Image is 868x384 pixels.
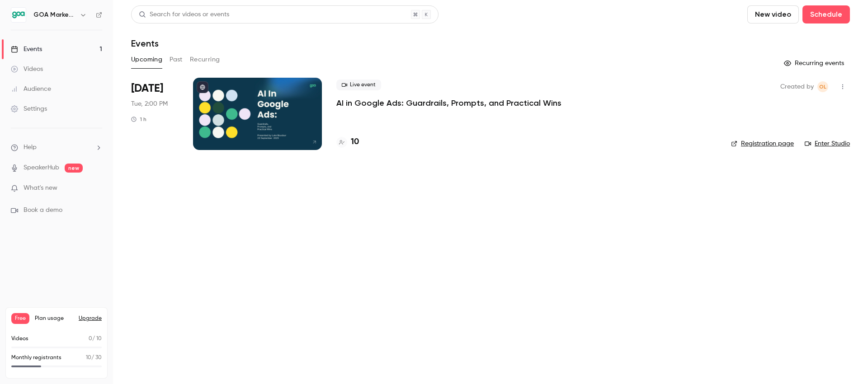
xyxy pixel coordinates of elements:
[131,52,162,67] button: Upcoming
[131,99,168,108] span: Tue, 2:00 PM
[336,136,359,148] a: 10
[65,164,83,173] span: new
[11,65,43,74] div: Videos
[11,313,29,324] span: Free
[24,143,37,152] span: Help
[11,84,51,94] div: Audience
[780,56,850,70] button: Recurring events
[24,206,62,215] span: Book a demo
[336,80,381,90] span: Live event
[351,136,359,148] h4: 10
[802,5,850,23] button: Schedule
[190,52,220,67] button: Recurring
[731,139,794,148] a: Registration page
[131,116,146,123] div: 1 h
[817,81,828,92] span: Olivia Lauridsen
[86,355,91,361] span: 10
[336,98,561,108] a: AI in Google Ads: Guardrails, Prompts, and Practical Wins
[819,81,826,92] span: OL
[89,336,92,342] span: 0
[24,163,59,173] a: SpeakerHub
[139,10,229,19] div: Search for videos or events
[89,335,102,343] p: / 10
[86,354,102,362] p: / 30
[747,5,799,23] button: New video
[35,315,73,322] span: Plan usage
[11,354,61,362] p: Monthly registrants
[131,81,163,96] span: [DATE]
[11,143,102,152] li: help-dropdown-opener
[131,78,179,150] div: Sep 23 Tue, 2:00 PM (Europe/London)
[11,8,26,22] img: GOA Marketing
[11,104,47,113] div: Settings
[24,183,57,193] span: What's new
[131,38,159,49] h1: Events
[805,139,850,148] a: Enter Studio
[170,52,183,67] button: Past
[33,10,76,19] h6: GOA Marketing
[79,315,102,322] button: Upgrade
[11,45,42,54] div: Events
[11,335,28,343] p: Videos
[780,81,814,92] span: Created by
